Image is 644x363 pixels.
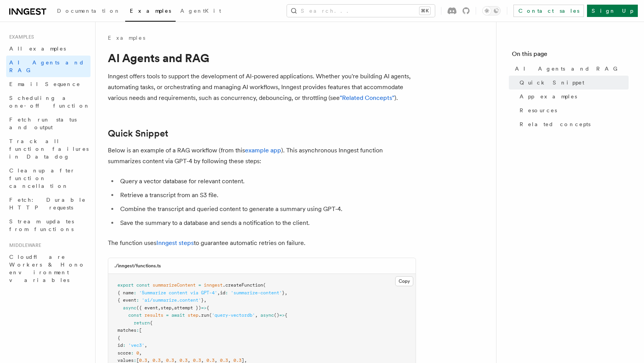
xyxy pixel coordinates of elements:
span: 0.3 [220,358,228,363]
span: : [136,297,139,303]
span: AI Agents and RAG [9,59,84,73]
span: 0.3 [193,358,201,363]
span: Quick Snippet [520,79,584,86]
span: } [282,290,285,295]
span: { [150,320,153,326]
span: { event [117,297,136,303]
span: : [134,358,136,363]
span: step [161,305,171,311]
a: Fetch: Durable HTTP requests [6,193,91,214]
span: Related concepts [520,120,590,128]
span: : [225,290,228,295]
span: async [260,312,274,318]
span: AI Agents and RAG [515,65,622,73]
span: const [136,282,150,288]
li: Retrieve a transcript from an S3 file. [118,190,416,201]
span: 0.3 [206,358,215,363]
span: 'Summarize content via GPT-4' [139,290,217,295]
span: , [147,358,150,363]
span: Examples [6,34,34,40]
span: , [188,358,190,363]
a: Fetch run status and output [6,113,91,134]
span: Email Sequence [9,81,80,87]
h3: ./inngest/functions.ts [114,263,161,269]
span: 'ai/summarize.content' [142,297,201,303]
span: , [201,358,204,363]
span: = [198,282,201,288]
span: { name [117,290,134,295]
span: 0 [136,350,139,356]
li: Save the summary to a database and sends a notification to the client. [118,218,416,228]
li: Combine the transcript and queried content to generate a summary using GPT-4. [118,204,416,214]
li: Query a vector database for relevant content. [118,176,416,187]
a: All examples [6,42,91,56]
span: ( [209,312,212,318]
span: : [131,350,134,356]
span: , [244,358,247,363]
span: ({ event [136,305,158,311]
span: Documentation [57,8,121,14]
a: Cloudflare Workers & Hono environment variables [6,250,91,287]
span: summarizeContent [153,282,196,288]
a: Sign Up [587,5,638,17]
a: example app [245,147,281,154]
span: : [134,290,136,295]
span: , [217,290,220,295]
span: { [206,305,209,311]
span: , [285,290,287,295]
span: 0.3 [153,358,161,363]
kbd: ⌘K [419,7,430,15]
span: 0.3 [179,358,188,363]
span: Stream updates from functions [9,218,74,232]
span: Cleanup after function cancellation [9,167,75,189]
span: values [117,358,134,363]
span: { [117,335,120,341]
span: , [228,358,231,363]
h4: On this page [512,49,629,62]
span: => [201,305,206,311]
span: : [123,343,126,348]
span: = [166,312,169,318]
span: const [128,312,142,318]
span: attempt }) [174,305,201,311]
a: App examples [517,89,629,103]
span: AgentKit [180,8,221,14]
span: 0.3 [139,358,147,363]
span: , [174,358,177,363]
span: , [171,305,174,311]
span: async [123,305,136,311]
span: id [220,290,225,295]
span: , [158,305,161,311]
span: Cloudflare Workers & Hono environment variables [9,254,85,283]
span: , [144,343,147,348]
span: , [161,358,163,363]
button: Copy [395,276,413,286]
span: All examples [9,46,66,52]
a: Track all function failures in Datadog [6,134,91,164]
span: score [117,350,131,356]
span: ] [241,358,244,363]
span: Resources [520,106,557,114]
span: Fetch: Durable HTTP requests [9,197,86,211]
a: AgentKit [176,2,226,21]
span: : [136,328,139,333]
span: Track all function failures in Datadog [9,138,89,160]
a: Quick Snippet [108,128,168,139]
a: Resources [517,103,629,117]
span: 'query-vectordb' [212,312,255,318]
span: await [171,312,185,318]
a: Contact sales [513,5,584,17]
span: App examples [520,93,577,100]
a: Related concepts [517,117,629,131]
span: export [117,282,134,288]
span: 0.3 [233,358,241,363]
p: Inngest offers tools to support the development of AI-powered applications. Whether you're buildi... [108,71,416,103]
span: ( [263,282,266,288]
span: } [201,297,204,303]
span: => [279,312,285,318]
span: .run [198,312,209,318]
a: Documentation [52,2,125,21]
a: AI Agents and RAG [512,62,629,76]
span: Examples [130,8,171,14]
span: , [255,312,258,318]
